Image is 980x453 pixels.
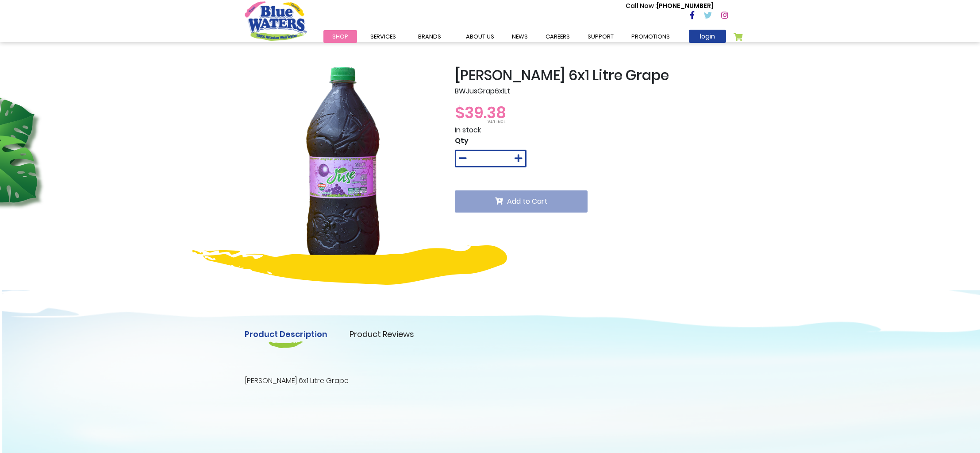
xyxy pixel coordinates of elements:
[418,32,441,41] span: Brands
[370,32,396,41] span: Services
[457,30,503,43] a: about us
[455,101,506,124] span: $39.38
[332,32,348,41] span: Shop
[245,328,327,340] a: Product Description
[503,30,537,43] a: News
[455,67,736,84] h2: [PERSON_NAME] 6x1 Litre Grape
[537,30,579,43] a: careers
[689,30,726,43] a: login
[192,245,507,285] img: yellow-design.png
[350,328,414,340] a: Product Reviews
[626,1,657,10] span: Call Now :
[245,376,736,386] p: [PERSON_NAME] 6x1 Litre Grape
[245,1,307,40] a: store logo
[455,125,481,135] span: In stock
[245,67,442,264] img: BW_Juse_6x1_Litre_Grape_1_4.png
[455,86,736,97] p: BWJusGrap6x1Lt
[455,136,469,146] span: Qty
[623,30,679,43] a: Promotions
[626,1,714,11] p: [PHONE_NUMBER]
[579,30,623,43] a: support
